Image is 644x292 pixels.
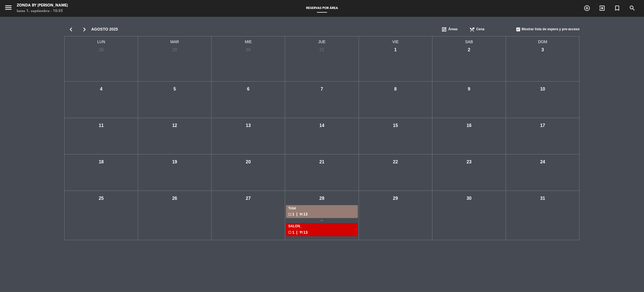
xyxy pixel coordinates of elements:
div: 17 [538,121,548,131]
span: | [296,211,297,217]
div: 31 [538,194,548,203]
div: 11 [96,121,106,131]
div: Total [288,206,355,211]
div: 30 [243,45,253,55]
div: 12 [170,121,179,131]
span: Áreas [448,27,458,32]
i: add_circle_outline [584,5,590,11]
div: Mostrar lista de espera y pre-acceso [516,24,580,35]
div: 25 [96,194,106,203]
div: 18 [96,157,106,167]
div: 4 [96,84,106,94]
div: 2 [464,45,474,55]
span: check_box_outline_blank [288,213,292,216]
div: 27 [243,194,253,203]
span: restaurant [299,213,303,216]
span: VIE [359,36,432,45]
i: exit_to_app [599,5,605,11]
span: LUN [64,36,138,45]
div: 31 [317,45,327,55]
div: 28 [96,45,106,55]
div: SALON_ [288,224,355,229]
div: 29 [390,194,400,203]
span: DOM [506,36,579,45]
div: 22 [390,157,400,167]
div: 20 [243,157,253,167]
div: 10 [538,84,548,94]
div: 6 [243,84,253,94]
i: chevron_left [64,26,78,33]
button: menu [4,3,13,14]
span: SAB [432,36,506,45]
div: 7 [317,84,327,94]
span: MAR [138,36,212,45]
div: 24 [538,157,548,167]
div: 9 [464,84,474,94]
span: | [296,229,297,236]
span: dashboard [441,27,447,32]
i: menu [4,3,13,12]
div: 14 [317,121,327,131]
span: restaurant [299,231,303,234]
div: 8 [390,84,400,94]
div: lunes 1. septiembre - 10:55 [17,8,68,14]
div: 29 [170,45,179,55]
div: 21 [317,157,327,167]
span: Cena [476,27,484,32]
div: Zonda by [PERSON_NAME] [17,3,68,8]
i: search [629,5,636,11]
i: chevron_right [78,26,91,33]
div: 13 [243,121,253,131]
span: JUE [285,36,359,45]
div: 26 [170,194,179,203]
div: 19 [170,157,179,167]
div: 5 [170,84,179,94]
div: 15 [390,121,400,131]
div: 23 [464,157,474,167]
div: 28 [317,194,327,203]
div: 3 [538,45,548,55]
span: Reservas por área [303,7,341,10]
div: 30 [464,194,474,203]
span: agosto 2025 [91,26,118,33]
i: turned_in_not [614,5,621,11]
div: 1 13 [288,229,355,236]
span: restaurant_menu [469,27,475,32]
span: check_box [516,27,521,32]
div: 1 13 [288,211,355,217]
div: 1 [390,45,400,55]
span: check_box_outline_blank [288,231,292,234]
span: MIE [212,36,285,45]
div: 16 [464,121,474,131]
